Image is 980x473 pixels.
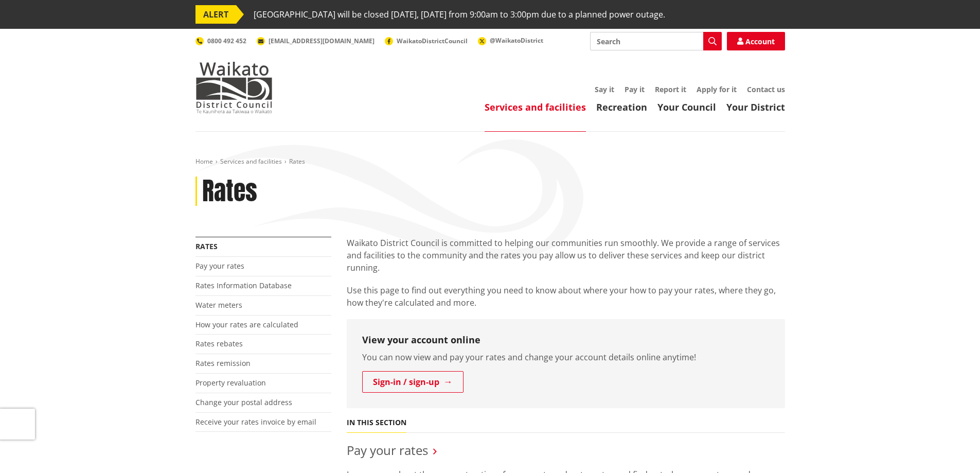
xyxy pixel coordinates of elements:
[657,101,716,113] a: Your Council
[195,320,298,329] a: How your rates are calculated
[202,177,257,206] h1: Rates
[257,37,375,45] a: [EMAIL_ADDRESS][DOMAIN_NAME]
[595,84,614,94] a: Say it
[347,442,428,459] a: Pay your rates
[655,84,686,94] a: Report it
[726,101,785,113] a: Your District
[220,157,282,166] a: Services and facilities
[195,62,273,113] img: Waikato District Council - Te Kaunihera aa Takiwaa o Waikato
[254,5,665,24] span: [GEOGRAPHIC_DATA] will be closed [DATE], [DATE] from 9:00am to 3:00pm due to a planned power outage.
[195,37,246,45] a: 0800 492 452
[195,281,292,290] a: Rates Information Database
[269,37,375,45] span: [EMAIL_ADDRESS][DOMAIN_NAME]
[195,241,218,251] a: Rates
[347,284,785,309] p: Use this page to find out everything you need to know about where your how to pay your rates, whe...
[625,84,645,94] a: Pay it
[195,378,266,388] a: Property revaluation
[397,37,468,45] span: WaikatoDistrictCouncil
[362,335,770,346] h3: View your account online
[195,5,236,24] span: ALERT
[590,32,722,50] input: Search input
[485,101,586,113] a: Services and facilities
[195,417,316,427] a: Receive your rates invoice by email
[727,32,785,50] a: Account
[195,157,213,166] a: Home
[195,261,244,271] a: Pay your rates
[289,157,305,166] span: Rates
[195,397,292,407] a: Change your postal address
[596,101,647,113] a: Recreation
[347,237,785,274] p: Waikato District Council is committed to helping our communities run smoothly. We provide a range...
[478,36,543,45] a: @WaikatoDistrict
[362,371,464,393] a: Sign-in / sign-up
[195,358,251,368] a: Rates remission
[362,351,770,363] p: You can now view and pay your rates and change your account details online anytime!
[207,37,246,45] span: 0800 492 452
[195,157,785,166] nav: breadcrumb
[385,37,468,45] a: WaikatoDistrictCouncil
[697,84,737,94] a: Apply for it
[195,339,243,348] a: Rates rebates
[490,36,543,45] span: @WaikatoDistrict
[195,300,242,310] a: Water meters
[747,84,785,94] a: Contact us
[347,418,406,427] h5: In this section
